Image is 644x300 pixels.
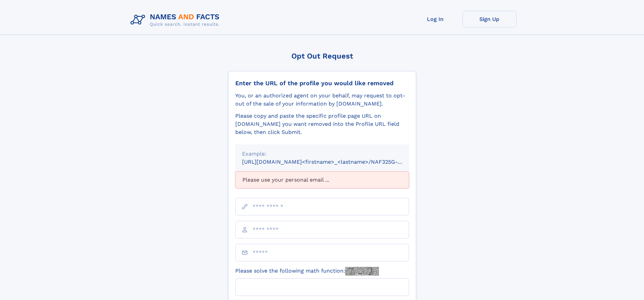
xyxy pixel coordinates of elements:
a: Sign Up [462,11,517,27]
div: Opt Out Request [228,52,416,60]
div: Please copy and paste the specific profile page URL on [DOMAIN_NAME] you want removed into the Pr... [235,112,409,136]
label: Please solve the following math function: [235,267,379,276]
div: You, or an authorized agent on your behalf, may request to opt-out of the sale of your informatio... [235,92,409,108]
div: Enter the URL of the profile you would like removed [235,79,409,87]
a: Log In [408,11,462,27]
img: Logo Names and Facts [128,11,225,29]
div: Example: [242,150,402,158]
div: Please use your personal email ... [235,171,409,188]
small: [URL][DOMAIN_NAME]<firstname>_<lastname>/NAF325G-xxxxxxxx [242,159,422,165]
